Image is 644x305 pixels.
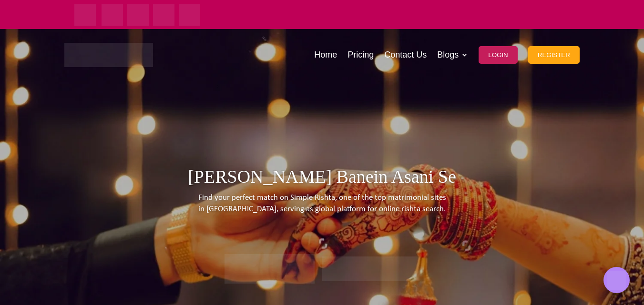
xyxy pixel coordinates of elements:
[384,31,427,79] a: Contact Us
[153,4,174,26] img: GooglePay-icon
[528,46,580,64] button: Register
[479,46,517,64] button: Login
[74,4,96,26] img: JazzCash-icon
[479,31,517,79] a: Login
[127,4,149,26] img: Credit Cards
[528,31,580,79] a: Register
[225,254,315,284] img: Google Play
[84,192,560,223] p: Find your perfect match on Simple Rishta, one of the top matrimonial sites in [GEOGRAPHIC_DATA], ...
[84,166,560,192] h1: [PERSON_NAME] Banein Asani Se
[179,4,200,26] img: ApplePay-icon
[314,31,337,79] a: Home
[437,31,468,79] a: Blogs
[102,4,123,26] img: EasyPaisa-icon
[607,271,626,290] img: Messenger
[348,31,374,79] a: Pricing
